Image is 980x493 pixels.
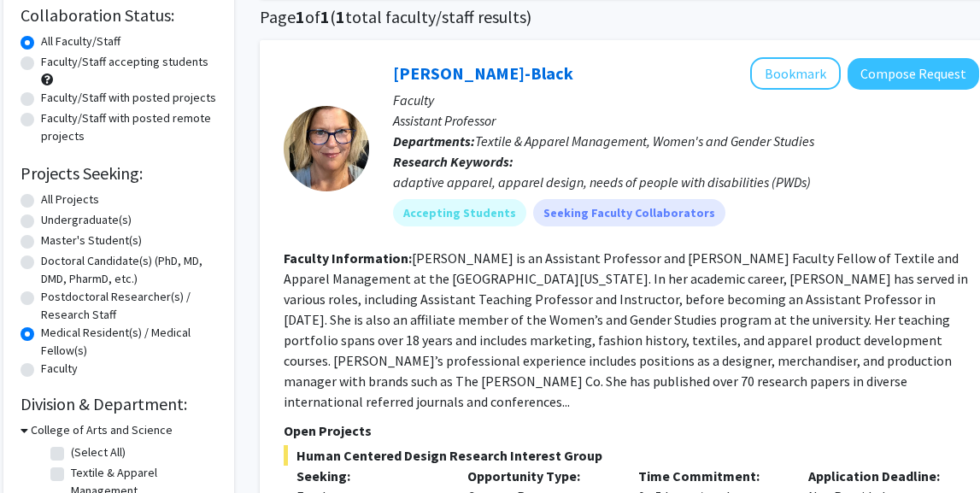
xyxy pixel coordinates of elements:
[71,443,126,461] label: (Select All)
[21,394,217,414] h2: Division & Department:
[336,6,345,27] span: 1
[284,445,979,466] span: Human Centered Design Research Interest Group
[638,466,783,486] p: Time Commitment:
[41,232,142,249] label: Master's Student(s)
[284,420,979,441] p: Open Projects
[393,90,979,110] p: Faculty
[393,62,573,84] a: [PERSON_NAME]-Black
[475,132,814,150] span: Textile & Apparel Management, Women's and Gender Studies
[21,5,217,26] h2: Collaboration Status:
[296,6,305,27] span: 1
[41,191,99,208] label: All Projects
[320,6,330,27] span: 1
[393,110,979,131] p: Assistant Professor
[41,288,217,324] label: Postdoctoral Researcher(s) / Research Staff
[393,172,979,192] div: adaptive apparel, apparel design, needs of people with disabilities (PWDs)
[284,249,968,410] fg-read-more: [PERSON_NAME] is an Assistant Professor and [PERSON_NAME] Faculty Fellow of Textile and Apparel M...
[393,199,526,226] mat-chip: Accepting Students
[13,416,73,480] iframe: Chat
[808,466,954,486] p: Application Deadline:
[848,58,979,90] button: Compose Request to Kerri McBee-Black
[41,324,217,360] label: Medical Resident(s) / Medical Fellow(s)
[467,466,613,486] p: Opportunity Type:
[41,89,216,107] label: Faculty/Staff with posted projects
[41,109,217,145] label: Faculty/Staff with posted remote projects
[41,53,208,71] label: Faculty/Staff accepting students
[296,466,442,486] p: Seeking:
[41,360,78,378] label: Faculty
[31,421,173,439] h3: College of Arts and Science
[41,252,217,288] label: Doctoral Candidate(s) (PhD, MD, DMD, PharmD, etc.)
[393,153,513,170] b: Research Keywords:
[284,249,412,267] b: Faculty Information:
[21,163,217,184] h2: Projects Seeking:
[393,132,475,150] b: Departments:
[750,57,841,90] button: Add Kerri McBee-Black to Bookmarks
[41,32,120,50] label: All Faculty/Staff
[41,211,132,229] label: Undergraduate(s)
[533,199,725,226] mat-chip: Seeking Faculty Collaborators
